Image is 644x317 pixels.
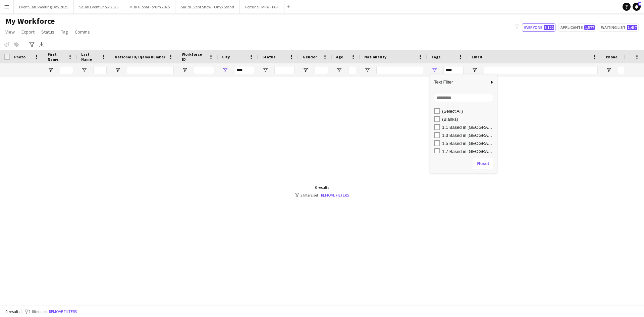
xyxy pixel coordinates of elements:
[28,41,36,49] app-action-btn: Advanced filters
[194,66,214,74] input: Workforce ID Filter Input
[364,54,386,59] span: Nationality
[21,29,35,35] span: Export
[93,66,107,74] input: Last Name Filter Input
[58,28,71,36] a: Tag
[376,66,423,74] input: Nationality Filter Input
[81,67,87,73] button: Open Filter Menu
[627,25,637,30] span: 1,457
[606,67,612,73] button: Open Filter Menu
[41,29,54,35] span: Status
[442,117,495,122] div: (Blanks)
[522,23,555,32] button: Everyone8,122
[442,149,495,154] div: 1.7 Based in [GEOGRAPHIC_DATA]
[14,54,25,59] span: Photo
[3,28,17,36] a: View
[472,54,482,59] span: Email
[472,67,478,73] button: Open Filter Menu
[48,308,78,315] button: Remove filters
[222,54,230,59] span: City
[38,41,46,49] app-action-btn: Export XLSX
[303,67,309,73] button: Open Filter Menu
[61,29,68,35] span: Tag
[544,25,554,30] span: 8,122
[60,66,73,74] input: First Name Filter Input
[442,133,495,138] div: 1.3 Based in [GEOGRAPHIC_DATA]
[295,193,349,198] div: 2 filters set
[303,54,317,59] span: Gender
[606,54,618,59] span: Phone
[442,109,495,114] div: (Select All)
[81,52,99,62] span: Last Name
[336,54,343,59] span: Age
[584,25,595,30] span: 1,577
[115,67,121,73] button: Open Filter Menu
[115,54,165,59] span: National ID/ Iqama number
[5,29,15,35] span: View
[431,67,437,73] button: Open Filter Menu
[262,54,275,59] span: Status
[240,0,284,13] button: Fortune - MPW - FGF
[5,16,55,26] span: My Workforce
[638,2,641,6] span: 8
[364,67,370,73] button: Open Filter Menu
[29,309,48,314] span: 2 filters set
[558,23,596,32] button: Applicants1,577
[75,29,90,35] span: Comms
[473,158,493,169] button: Reset
[484,66,598,74] input: Email Filter Input
[336,67,342,73] button: Open Filter Menu
[430,74,497,173] div: Column Filter
[72,28,93,36] a: Comms
[19,28,37,36] a: Export
[14,0,74,13] button: Event Lab Shooting Day 2025
[48,67,54,73] button: Open Filter Menu
[633,3,641,11] a: 8
[431,54,440,59] span: Tags
[295,185,349,190] div: 0 results
[182,52,206,62] span: Workforce ID
[262,67,268,73] button: Open Filter Menu
[74,0,124,13] button: Saudi Event Show 2025
[599,23,639,32] button: Waiting list1,457
[434,94,493,102] input: Search filter values
[348,66,356,74] input: Age Filter Input
[321,193,349,198] a: Remove filters
[315,66,328,74] input: Gender Filter Input
[124,0,175,13] button: Misk Global Forum 2025
[222,67,228,73] button: Open Filter Menu
[430,107,497,260] div: Filter List
[182,67,188,73] button: Open Filter Menu
[127,66,174,74] input: National ID/ Iqama number Filter Input
[442,125,495,130] div: 1.1 Based in [GEOGRAPHIC_DATA]
[442,141,495,146] div: 1.5 Based in [GEOGRAPHIC_DATA]
[175,0,240,13] button: Saudi Event Show - Onyx Stand
[39,28,57,36] a: Status
[274,66,294,74] input: Status Filter Input
[4,54,10,60] input: Column with Header Selection
[430,76,489,88] span: Text Filter
[48,52,65,62] span: First Name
